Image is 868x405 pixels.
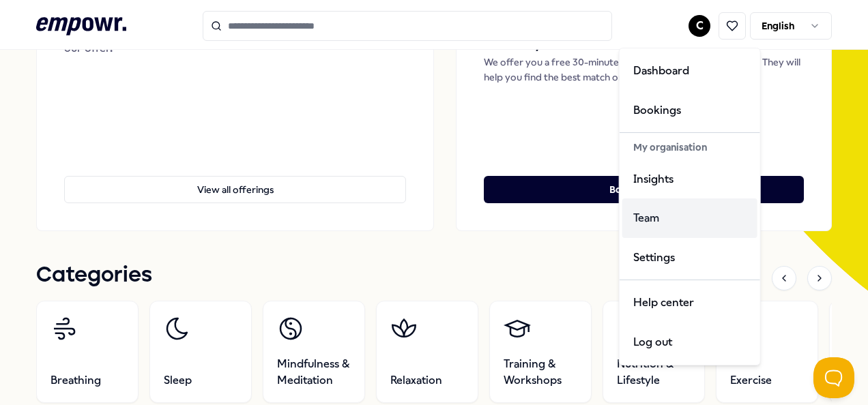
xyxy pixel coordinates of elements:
[622,283,757,322] a: Help center
[619,48,761,365] div: C
[622,198,757,238] a: Team
[622,160,757,199] a: Insights
[622,136,757,159] div: My organisation
[622,238,757,277] a: Settings
[622,91,757,130] a: Bookings
[622,51,757,91] a: Dashboard
[622,322,757,362] div: Log out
